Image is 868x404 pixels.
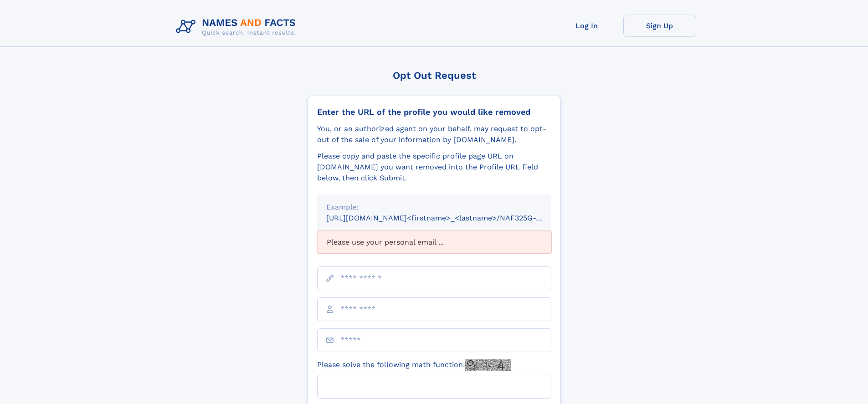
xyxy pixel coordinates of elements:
a: Sign Up [623,15,696,37]
div: Example: [326,202,542,213]
div: Opt Out Request [308,70,561,81]
div: Please use your personal email ... [317,231,551,254]
div: Please copy and paste the specific profile page URL on [DOMAIN_NAME] you want removed into the Pr... [317,151,551,184]
a: Log In [550,15,623,37]
label: Please solve the following math function: [317,359,511,371]
small: [URL][DOMAIN_NAME]<firstname>_<lastname>/NAF325G-xxxxxxxx [326,214,569,222]
img: Logo Names and Facts [172,15,303,39]
div: Enter the URL of the profile you would like removed [317,107,551,117]
div: You, or an authorized agent on your behalf, may request to opt-out of the sale of your informatio... [317,123,551,145]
